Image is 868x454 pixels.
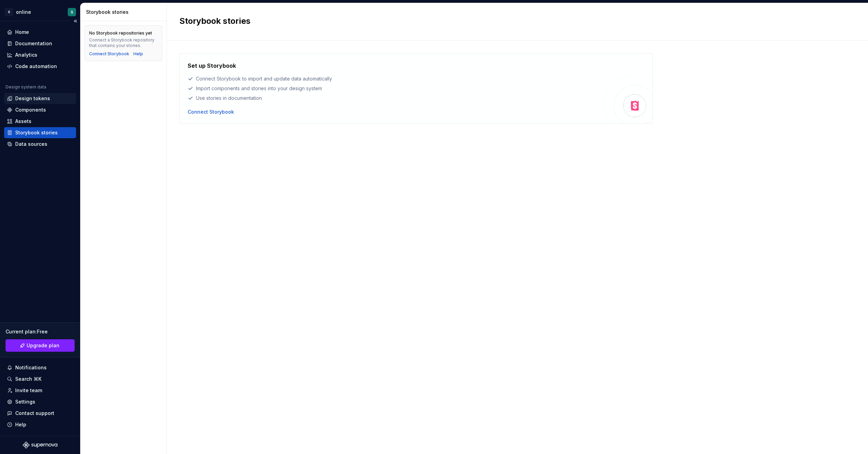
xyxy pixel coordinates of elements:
[188,75,604,82] div: Connect Storybook to import and update data automatically
[71,9,73,15] div: S
[6,84,46,90] div: Design system data
[133,51,143,57] a: Help
[188,95,604,102] div: Use stories in documentation
[179,16,847,27] h2: Storybook stories
[15,410,54,417] div: Contact support
[70,16,80,26] button: Collapse sidebar
[15,29,29,36] div: Home
[15,387,42,394] div: Invite team
[15,95,50,102] div: Design tokens
[188,85,604,92] div: Import components and stories into your design system
[4,93,76,104] a: Design tokens
[15,51,37,58] div: Analytics
[15,421,26,428] div: Help
[1,4,79,19] button: SonlineS
[27,342,59,349] span: Upgrade plan
[6,339,75,352] a: Upgrade plan
[4,38,76,49] a: Documentation
[89,37,158,48] div: Connect a Storybook repository that contains your stories.
[4,373,76,385] button: Search ⌘K
[4,127,76,138] a: Storybook stories
[15,40,52,47] div: Documentation
[5,8,13,16] div: S
[6,328,75,335] div: Current plan : Free
[188,108,234,115] button: Connect Storybook
[15,398,35,405] div: Settings
[4,139,76,150] a: Data sources
[86,9,164,16] div: Storybook stories
[23,442,57,448] svg: Supernova Logo
[4,408,76,419] button: Contact support
[188,62,236,70] h4: Set up Storybook
[4,385,76,396] a: Invite team
[15,106,46,113] div: Components
[4,104,76,115] a: Components
[15,376,41,382] div: Search ⌘K
[15,129,58,136] div: Storybook stories
[4,27,76,38] a: Home
[4,116,76,127] a: Assets
[4,49,76,60] a: Analytics
[15,364,47,371] div: Notifications
[16,9,31,16] div: online
[4,61,76,72] a: Code automation
[15,118,31,125] div: Assets
[89,51,129,57] button: Connect Storybook
[15,141,47,148] div: Data sources
[4,362,76,373] button: Notifications
[4,396,76,407] a: Settings
[4,419,76,430] button: Help
[15,63,57,70] div: Code automation
[89,30,152,36] div: No Storybook repositories yet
